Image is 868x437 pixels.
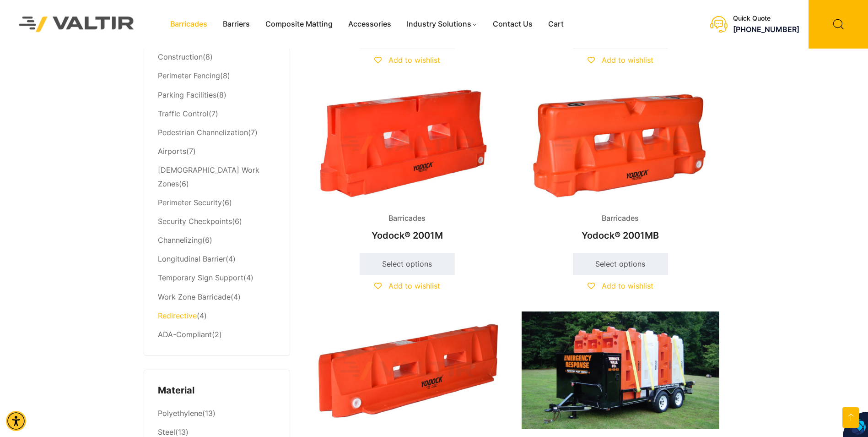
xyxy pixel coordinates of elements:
[158,427,175,437] a: Steel
[158,104,276,123] li: (7)
[6,411,26,431] div: Accessibility Menu
[360,253,455,275] a: Select options for “Yodock® 2001M”
[382,212,432,225] span: Barricades
[522,86,719,246] a: BarricadesYodock® 2001MB
[158,109,209,118] a: Traffic Control
[158,165,259,188] a: [DEMOGRAPHIC_DATA] Work Zones
[158,193,276,212] li: (6)
[215,17,258,31] a: Barriers
[340,17,399,31] a: Accessories
[158,254,226,263] a: Longitudinal Barrier
[158,67,276,86] li: (8)
[522,225,719,246] h2: Yodock® 2001MB
[399,17,485,31] a: Industry Solutions
[388,281,440,290] span: Add to wishlist
[158,217,232,226] a: Security Checkpoints
[158,198,222,207] a: Perimeter Security
[158,213,276,231] li: (6)
[308,86,506,204] img: Barricades
[588,55,653,65] a: Add to wishlist
[522,311,719,429] img: Accessories
[308,225,506,246] h2: Yodock® 2001M
[842,407,859,428] a: Open this option
[158,384,276,398] h4: Material
[522,86,719,204] img: An orange plastic barrier with openings, designed for traffic control or safety purposes.
[158,71,220,80] a: Perimeter Fencing
[158,142,276,161] li: (7)
[374,281,440,290] a: Add to wishlist
[158,409,202,418] a: Polyethylene
[733,15,799,22] div: Quick Quote
[308,86,506,246] a: BarricadesYodock® 2001M
[158,306,276,325] li: (4)
[158,404,276,423] li: (13)
[158,52,203,61] a: Construction
[573,253,668,275] a: Select options for “Yodock® 2001MB”
[158,273,243,282] a: Temporary Sign Support
[158,147,186,156] a: Airports
[158,292,231,301] a: Work Zone Barricade
[158,288,276,306] li: (4)
[485,17,540,31] a: Contact Us
[158,231,276,250] li: (6)
[158,161,276,193] li: (6)
[158,123,276,142] li: (7)
[158,235,202,245] a: Channelizing
[258,17,340,31] a: Composite Matting
[308,311,506,430] img: Barricades
[374,55,440,65] a: Add to wishlist
[588,281,653,290] a: Add to wishlist
[7,5,146,44] img: Valtir Rentals
[158,269,276,288] li: (4)
[158,90,216,99] a: Parking Facilities
[162,17,215,31] a: Barricades
[733,25,799,34] a: call (888) 496-3625
[158,311,197,320] a: Redirective
[158,250,276,269] li: (4)
[388,55,440,65] span: Add to wishlist
[158,128,248,137] a: Pedestrian Channelization
[602,281,653,290] span: Add to wishlist
[540,17,571,31] a: Cart
[158,48,276,67] li: (8)
[158,86,276,104] li: (8)
[158,330,212,339] a: ADA-Compliant
[602,55,653,65] span: Add to wishlist
[158,325,276,342] li: (2)
[595,212,646,225] span: Barricades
